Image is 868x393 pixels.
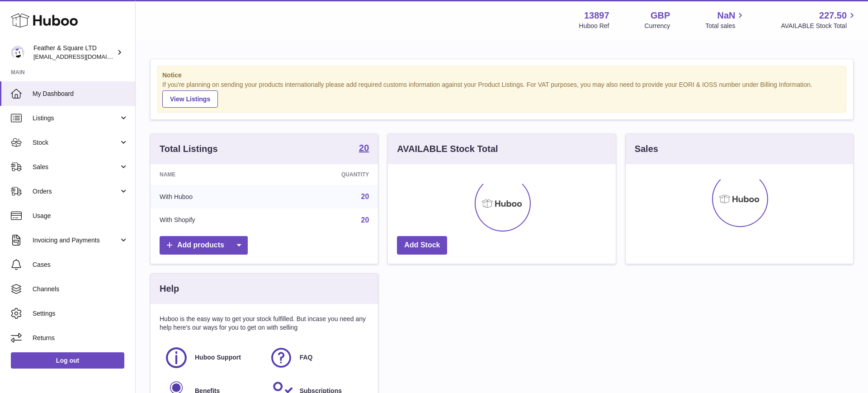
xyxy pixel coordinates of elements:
[579,22,609,30] div: Huboo Ref
[164,346,260,370] a: Huboo Support
[160,315,369,332] p: Huboo is the easy way to get your stock fulfilled. But incase you need any help here's our ways f...
[781,22,857,30] span: AVAILABLE Stock Total
[33,187,119,196] span: Orders
[33,163,119,171] span: Sales
[397,143,498,155] h3: AVAILABLE Stock Total
[151,164,273,185] th: Name
[645,22,670,30] div: Currency
[269,346,365,370] a: FAQ
[162,80,841,108] div: If you're planning on sending your products internationally please add required customs informati...
[33,44,115,61] div: Feather & Square LTD
[33,90,128,98] span: My Dashboard
[717,9,735,22] span: NaN
[781,9,857,30] a: 227.50 AVAILABLE Stock Total
[160,283,179,295] h3: Help
[33,309,128,318] span: Settings
[160,143,218,155] h3: Total Listings
[162,90,218,108] a: View Listings
[361,216,369,224] a: 20
[160,236,248,255] a: Add products
[33,334,128,342] span: Returns
[635,143,658,155] h3: Sales
[33,260,128,269] span: Cases
[33,53,133,60] span: [EMAIL_ADDRESS][DOMAIN_NAME]
[33,236,119,245] span: Invoicing and Payments
[273,164,378,185] th: Quantity
[33,114,119,123] span: Listings
[11,46,24,59] img: feathernsquare@gmail.com
[359,143,369,152] strong: 20
[705,22,745,30] span: Total sales
[33,212,128,220] span: Usage
[162,71,841,80] strong: Notice
[584,9,609,22] strong: 13897
[651,9,670,22] strong: GBP
[151,208,273,232] td: With Shopify
[195,353,241,362] span: Huboo Support
[819,9,847,22] span: 227.50
[300,353,313,362] span: FAQ
[359,143,369,154] a: 20
[397,236,447,255] a: Add Stock
[33,138,119,147] span: Stock
[11,352,124,369] a: Log out
[33,285,128,294] span: Channels
[361,193,369,200] a: 20
[705,9,745,30] a: NaN Total sales
[151,185,273,208] td: With Huboo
